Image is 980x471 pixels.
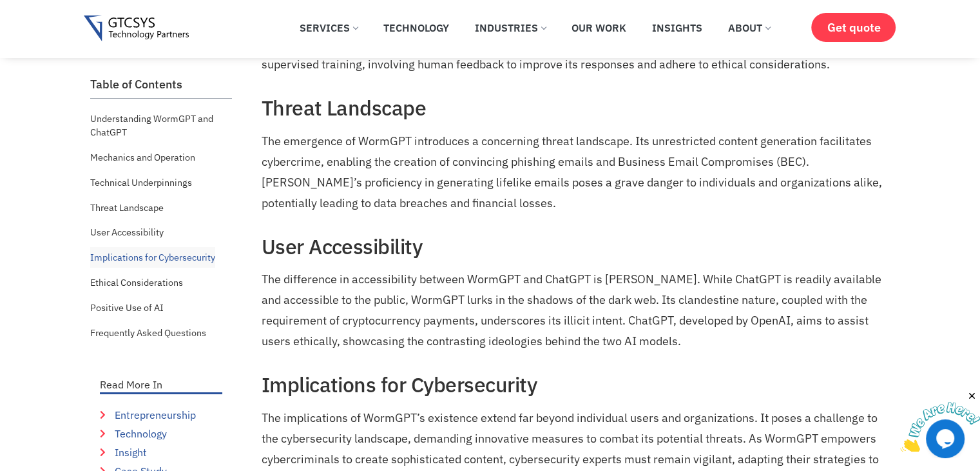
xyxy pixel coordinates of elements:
a: Understanding WormGPT and ChatGPT [90,108,232,143]
a: Mechanics and Operation [90,147,195,168]
a: Get quote [811,13,896,42]
p: Read More In [100,379,222,390]
a: Positive Use of AI [90,297,164,318]
span: Entrepreneurship [111,407,196,423]
p: The difference in accessibility between WormGPT and ChatGPT is [PERSON_NAME]. While ChatGPT is re... [262,269,887,352]
a: Implications for Cybersecurity [90,247,215,268]
a: Services [290,14,367,42]
h2: Threat Landscape [262,95,887,120]
a: Ethical Considerations [90,272,183,293]
a: About [718,14,780,42]
p: The emergence of WormGPT introduces a concerning threat landscape. Its unrestricted content gener... [262,131,887,214]
a: Technical Underpinnings [90,172,192,193]
a: Technology [374,14,459,42]
h2: User Accessibility [262,234,887,259]
iframe: chat widget [900,390,980,452]
a: Frequently Asked Questions [90,323,206,343]
h2: Implications for Cybersecurity [262,372,887,397]
span: Technology [111,426,167,441]
a: Insights [642,14,712,42]
a: Entrepreneurship [100,407,222,423]
a: Our Work [562,14,636,42]
img: Gtcsys logo [84,15,189,42]
h2: Table of Contents [90,77,232,92]
a: User Accessibility [90,222,164,243]
a: Threat Landscape [90,197,164,218]
span: Insight [111,445,147,460]
a: Technology [100,426,222,441]
a: Insight [100,445,222,460]
span: Get quote [827,21,880,34]
a: Industries [465,14,555,42]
